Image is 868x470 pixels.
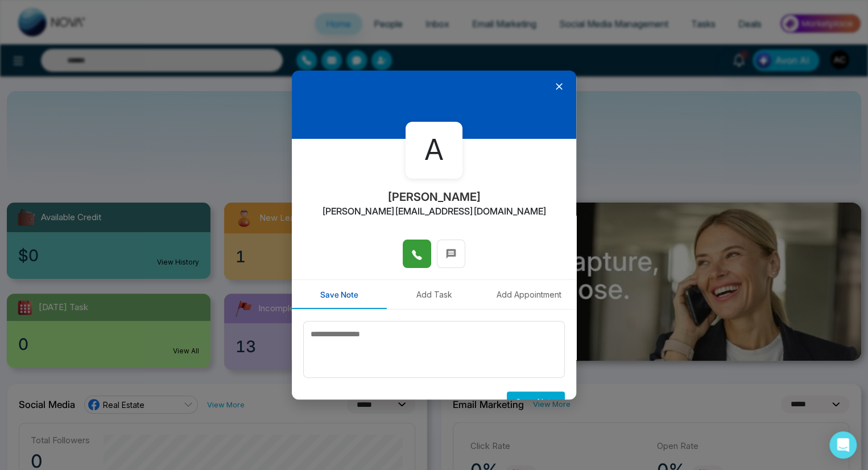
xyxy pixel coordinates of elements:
span: A [425,129,443,171]
div: Open Intercom Messenger [829,431,857,459]
button: Save Note [507,391,565,413]
h2: [PERSON_NAME][EMAIL_ADDRESS][DOMAIN_NAME] [322,206,547,217]
button: Add Appointment [481,280,576,309]
button: Add Task [387,280,482,309]
button: Save Note [292,280,387,309]
h2: [PERSON_NAME] [387,190,481,204]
